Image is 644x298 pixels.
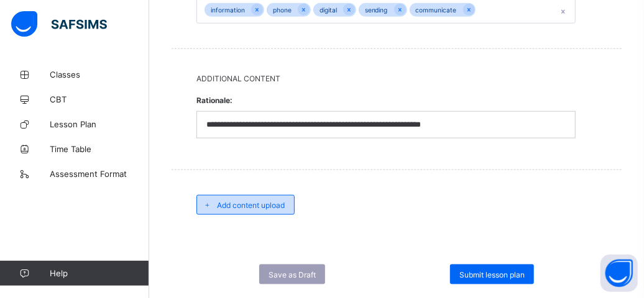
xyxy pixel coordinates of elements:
span: CBT [50,94,149,104]
span: Classes [50,70,149,79]
div: sending [359,3,394,17]
span: Rationale: [196,89,576,111]
span: Additional Content [196,74,597,83]
span: Assessment Format [50,169,149,179]
div: digital [313,3,343,17]
span: Help [50,268,149,278]
span: Add content upload [217,201,285,210]
span: Submit lesson plan [459,270,525,279]
span: Time Table [50,144,149,154]
img: safsims [11,11,107,37]
span: Lesson Plan [50,119,149,129]
div: communicate [410,3,463,17]
span: Save as Draft [269,270,316,279]
div: phone [267,3,298,17]
div: information [205,3,251,17]
button: Open asap [600,255,638,292]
